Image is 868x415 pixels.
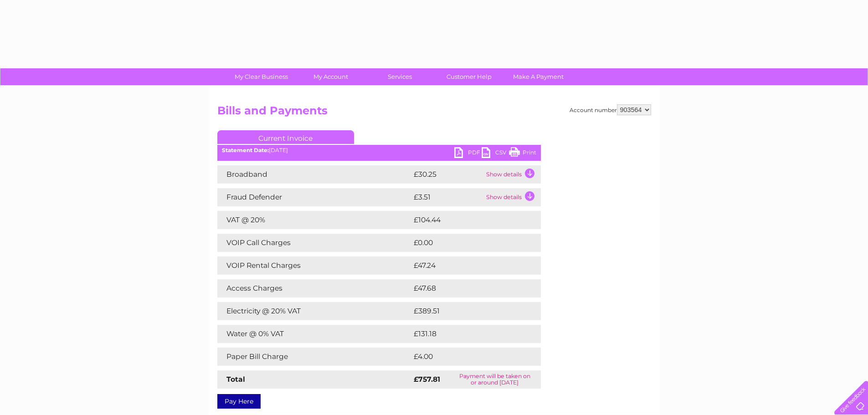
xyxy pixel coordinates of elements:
[362,68,437,85] a: Services
[217,302,411,320] td: Electricity @ 20% VAT
[217,188,411,206] td: Fraud Defender
[411,234,520,252] td: £0.00
[411,348,520,366] td: £4.00
[431,68,507,85] a: Customer Help
[217,325,411,343] td: Water @ 0% VAT
[414,375,440,384] strong: £757.81
[217,211,411,229] td: VAT @ 20%
[226,375,245,384] strong: Total
[217,147,541,154] div: [DATE]
[411,325,522,343] td: £131.18
[482,147,509,160] a: CSV
[454,147,482,160] a: PDF
[411,188,484,206] td: £3.51
[411,165,484,184] td: £30.25
[501,68,576,85] a: Make A Payment
[224,68,299,85] a: My Clear Business
[217,234,411,252] td: VOIP Call Charges
[484,165,541,184] td: Show details
[411,211,524,229] td: £104.44
[217,130,354,144] a: Current Invoice
[217,256,411,275] td: VOIP Rental Charges
[293,68,368,85] a: My Account
[411,256,522,275] td: £47.24
[570,104,651,115] div: Account number
[411,279,522,297] td: £47.68
[217,394,261,409] a: Pay Here
[217,348,411,366] td: Paper Bill Charge
[411,302,524,320] td: £389.51
[484,188,541,206] td: Show details
[449,370,540,389] td: Payment will be taken on or around [DATE]
[217,279,411,297] td: Access Charges
[222,147,269,154] b: Statement Date:
[509,147,536,160] a: Print
[217,165,411,184] td: Broadband
[217,104,651,122] h2: Bills and Payments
